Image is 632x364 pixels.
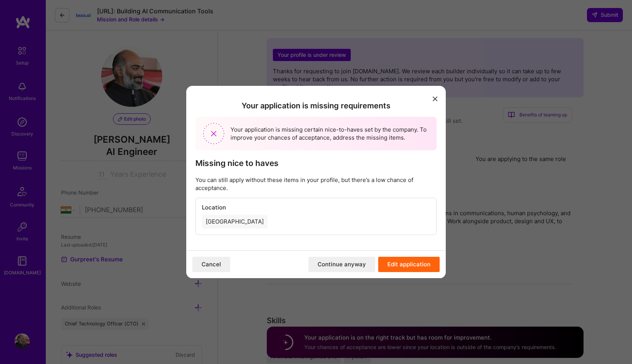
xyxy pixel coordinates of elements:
img: Missing requirements [203,123,224,144]
div: [GEOGRAPHIC_DATA] [202,215,268,229]
h2: Your application is missing requirements [195,101,437,110]
div: Your application is missing certain nice-to-haves set by the company. To improve your chances of ... [195,117,437,150]
i: icon Close [433,97,437,101]
h3: Missing nice to haves [195,158,437,168]
div: modal [186,86,446,278]
button: Continue anyway [308,257,375,272]
button: Cancel [192,257,230,272]
h4: Location [202,204,430,211]
button: Edit application [378,257,440,272]
p: You can still apply without these items in your profile, but there’s a low chance of acceptance. [195,176,437,192]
